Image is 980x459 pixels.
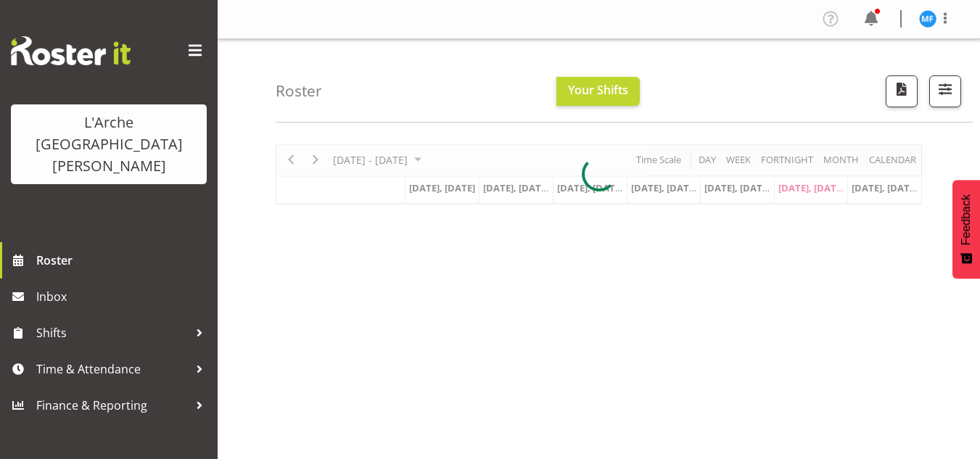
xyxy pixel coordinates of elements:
[36,358,189,380] span: Time & Attendance
[568,82,628,98] span: Your Shifts
[556,77,640,106] button: Your Shifts
[11,36,131,65] img: Rosterit website logo
[36,286,210,307] span: Inbox
[36,322,189,344] span: Shifts
[36,249,210,271] span: Roster
[276,83,322,99] h4: Roster
[919,10,936,28] img: melissa-fry10932.jpg
[952,180,980,278] button: Feedback - Show survey
[886,75,918,107] button: Download a PDF of the roster according to the set date range.
[929,75,961,107] button: Filter Shifts
[25,112,192,177] div: L'Arche [GEOGRAPHIC_DATA][PERSON_NAME]
[960,194,973,245] span: Feedback
[36,394,189,416] span: Finance & Reporting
